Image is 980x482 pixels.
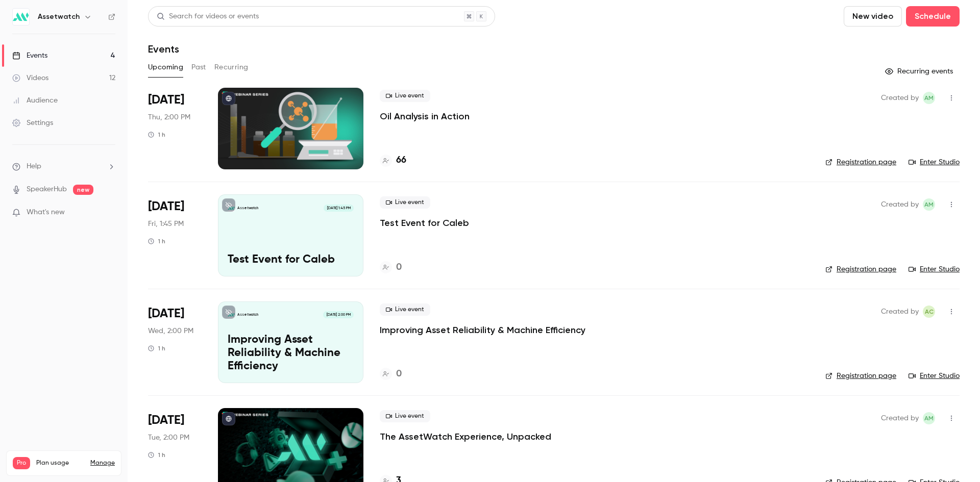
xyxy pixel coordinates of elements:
span: AM [924,92,934,104]
span: AM [924,412,934,424]
span: Auburn Meadows [923,412,935,424]
div: 1 h [148,131,165,139]
div: Sep 25 Thu, 2:00 PM (America/New York) [148,88,202,169]
a: Registration page [825,264,896,274]
div: Search for videos or events [157,11,259,22]
span: Created by [881,306,919,318]
span: Pro [13,457,30,469]
button: Recurring [214,59,249,75]
a: 0 [380,367,402,381]
span: Live event [380,410,430,422]
p: Test Event for Caleb [228,253,354,267]
span: Created by [881,92,919,104]
span: AM [924,198,934,211]
a: Test Event for Caleb [380,217,469,229]
button: Schedule [906,6,960,27]
div: Audience [12,95,58,106]
div: 1 h [148,344,165,352]
span: Live event [380,196,430,209]
span: Auburn Meadows [923,92,935,104]
a: Improving Asset Reliability & Machine Efficiency [380,324,585,336]
span: Plan usage [36,459,84,467]
span: [DATE] 2:00 PM [323,311,353,318]
span: Auburn Meadows [923,198,935,211]
a: Improving Asset Reliability & Machine EfficiencyAssetwatch[DATE] 2:00 PMImproving Asset Reliabili... [218,301,363,383]
button: Recurring events [880,63,960,80]
a: 66 [380,154,406,167]
h4: 0 [396,367,402,381]
div: Oct 3 Fri, 1:45 PM (America/New York) [148,194,202,276]
span: Created by [881,198,919,211]
h4: 0 [396,261,402,274]
div: Oct 15 Wed, 2:00 PM (America/New York) [148,301,202,383]
span: Thu, 2:00 PM [148,112,190,122]
span: AC [925,306,934,318]
button: Upcoming [148,59,183,75]
a: Enter Studio [909,264,960,274]
span: Live event [380,90,430,102]
div: Settings [12,118,53,128]
h4: 66 [396,154,406,167]
span: What's new [27,207,65,218]
span: Created by [881,412,919,424]
p: Assetwatch [237,206,258,211]
span: Live event [380,303,430,316]
button: New video [844,6,902,27]
img: Assetwatch [13,9,29,25]
div: Videos [12,73,48,83]
h1: Events [148,43,179,55]
span: [DATE] [148,412,184,428]
a: Registration page [825,371,896,381]
div: Events [12,50,47,61]
a: Test Event for CalebAssetwatch[DATE] 1:45 PMTest Event for Caleb [218,194,363,276]
a: Enter Studio [909,157,960,167]
span: [DATE] 1:45 PM [324,205,353,212]
span: Tue, 2:00 PM [148,433,189,443]
a: SpeakerHub [27,184,67,195]
a: Enter Studio [909,371,960,381]
a: 0 [380,261,402,274]
span: Help [27,161,41,172]
span: [DATE] [148,198,184,215]
iframe: Noticeable Trigger [103,208,115,217]
div: 1 h [148,237,165,245]
span: Adam Creamer [923,306,935,318]
a: Manage [90,459,115,467]
span: [DATE] [148,92,184,108]
span: Wed, 2:00 PM [148,326,193,336]
p: Improving Asset Reliability & Machine Efficiency [228,334,354,373]
button: Past [191,59,206,75]
a: Registration page [825,157,896,167]
h6: Assetwatch [38,12,80,22]
li: help-dropdown-opener [12,161,115,172]
span: new [73,185,93,195]
span: Fri, 1:45 PM [148,219,184,229]
div: 1 h [148,451,165,459]
p: Assetwatch [237,312,258,317]
span: [DATE] [148,306,184,322]
a: Oil Analysis in Action [380,110,470,122]
a: The AssetWatch Experience, Unpacked [380,430,551,443]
